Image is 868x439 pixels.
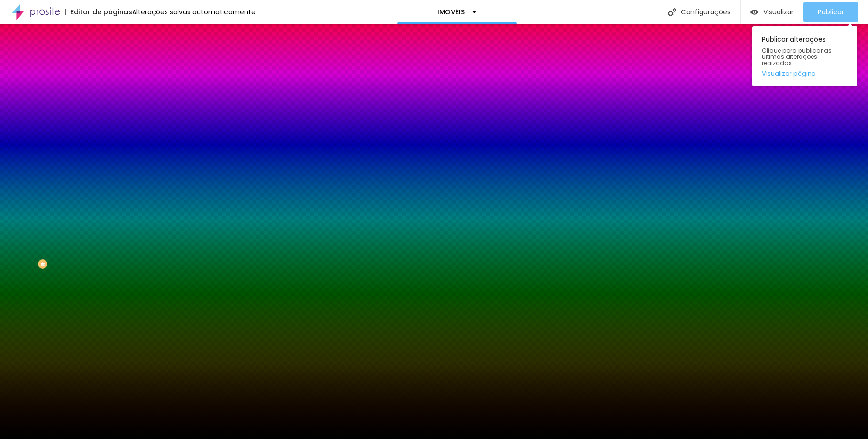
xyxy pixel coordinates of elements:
[750,8,758,16] img: view-1.svg
[437,9,465,15] p: IMOVÉIS
[65,9,132,15] div: Editor de páginas
[752,26,857,86] div: Publicar alterações
[132,9,256,15] div: Alterações salvas automaticamente
[803,2,858,22] button: Publicar
[818,8,844,16] span: Publicar
[762,70,848,77] a: Visualizar página
[763,8,794,16] span: Visualizar
[741,2,803,22] button: Visualizar
[668,8,676,16] img: Icone
[762,47,848,66] span: Clique para publicar as ultimas alterações reaizadas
